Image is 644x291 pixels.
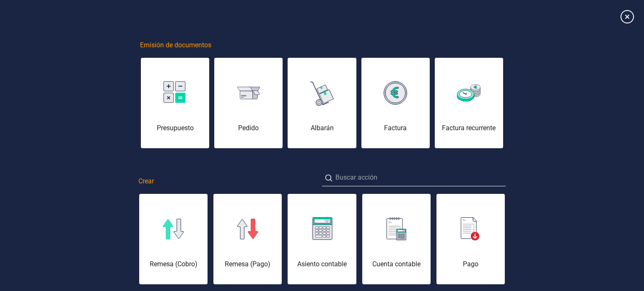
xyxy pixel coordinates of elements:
[310,79,334,107] img: img-albaran.svg
[237,219,259,239] img: img-remesa-pago.svg
[457,84,480,101] img: img-factura-recurrente.svg
[138,176,154,186] span: Crear
[140,40,211,50] span: Emisión de documentos
[435,123,503,133] div: Factura recurrente
[213,259,282,269] div: Remesa (Pago)
[361,123,430,133] div: Factura
[141,123,209,133] div: Presupuesto
[312,217,332,241] img: img-asiento-contable.svg
[384,81,407,105] img: img-factura.svg
[214,123,283,133] div: Pedido
[362,259,431,269] div: Cuenta contable
[461,217,480,241] img: img-pago.svg
[237,87,260,100] img: img-pedido.svg
[436,259,505,269] div: Pago
[387,217,406,241] img: img-cuenta-contable.svg
[288,259,356,269] div: Asiento contable
[288,123,356,133] div: Albarán
[322,169,506,186] input: Buscar acción
[164,81,187,105] img: img-presupuesto.svg
[139,259,208,269] div: Remesa (Cobro)
[163,219,184,239] img: img-remesa-cobro.svg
